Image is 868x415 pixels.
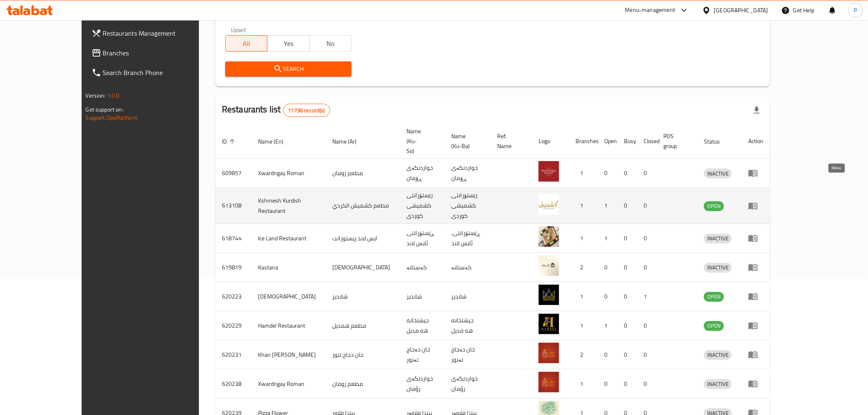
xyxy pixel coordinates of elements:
[704,201,724,211] div: OPEN
[617,188,637,224] td: 0
[400,224,445,253] td: ڕێستۆرانتی ئایس لاند
[103,68,220,78] span: Search Branch Phone
[445,369,491,399] td: خواردنگەی رؤمان
[86,112,138,123] a: Support.OpsPlatform
[569,188,598,224] td: 1
[445,188,491,224] td: رێستۆرانتی کشمیشى كوردى
[704,169,732,178] div: INACTIVE
[251,282,326,311] td: [DEMOGRAPHIC_DATA]
[704,350,732,360] span: INACTIVE
[637,159,657,188] td: 0
[326,224,400,253] td: ايس لاند ريستورانت
[215,311,251,340] td: 620229
[637,282,657,311] td: 1
[267,35,309,52] button: Yes
[86,90,106,101] span: Version:
[704,169,732,178] span: INACTIVE
[637,224,657,253] td: 0
[215,282,251,311] td: 620223
[313,38,348,50] span: No
[251,340,326,369] td: Khan [PERSON_NAME]
[637,311,657,340] td: 0
[637,253,657,282] td: 0
[637,369,657,399] td: 0
[258,137,294,146] span: Name (En)
[748,321,763,331] div: Menu
[598,124,617,159] th: Open
[539,255,559,276] img: Kastana
[326,311,400,340] td: مطعم همديل
[704,379,732,389] div: INACTIVE
[539,285,559,305] img: Shandiz
[637,124,657,159] th: Closed
[215,253,251,282] td: 619819
[86,104,123,115] span: Get support on:
[229,38,264,50] span: All
[222,137,238,146] span: ID
[215,188,251,224] td: 613108
[625,5,676,15] div: Menu-management
[854,6,857,15] span: P
[251,369,326,399] td: Xwardngay Roman
[569,253,598,282] td: 2
[225,62,352,77] button: Search
[251,253,326,282] td: Kastana
[742,124,770,159] th: Action
[85,63,226,82] a: Search Branch Phone
[714,6,768,15] div: [GEOGRAPHIC_DATA]
[451,131,481,151] span: Name (Ku-Ba)
[748,379,763,389] div: Menu
[251,224,326,253] td: Ice Land Restaurant
[532,124,569,159] th: Logo
[617,253,637,282] td: 0
[637,188,657,224] td: 0
[309,35,352,52] button: No
[748,292,763,301] div: Menu
[617,282,637,311] td: 0
[637,340,657,369] td: 0
[215,224,251,253] td: 618744
[704,292,724,301] span: OPEN
[326,253,400,282] td: [DEMOGRAPHIC_DATA]
[251,188,326,224] td: Kshmesh Kurdish Restaurant
[704,234,732,243] span: INACTIVE
[748,350,763,360] div: Menu
[445,224,491,253] td: .ڕێستۆرانتی ئایس لاند
[445,282,491,311] td: شانديز
[225,35,267,52] button: All
[283,104,330,117] div: Total records count
[283,107,330,114] span: 11736 record(s)
[747,100,767,120] div: Export file
[617,159,637,188] td: 0
[326,188,400,224] td: مطعم كشميش الكردي
[445,311,491,340] td: جيشتخانه هه مديل
[231,27,246,33] label: Upsell
[748,233,763,243] div: Menu
[400,253,445,282] td: کەستانە
[400,311,445,340] td: جيشتخانه هه مديل
[598,311,617,340] td: 1
[103,48,220,58] span: Branches
[497,131,522,151] span: Ref. Name
[663,131,688,151] span: POS group
[617,124,637,159] th: Busy
[617,369,637,399] td: 0
[539,343,559,363] img: Khan Dejaj Tanoor
[215,340,251,369] td: 620231
[215,159,251,188] td: 609857
[271,38,306,50] span: Yes
[598,188,617,224] td: 1
[222,103,330,117] h2: Restaurants list
[326,159,400,188] td: مطعم رومان
[400,159,445,188] td: خواردنگەی ڕۆمان
[326,340,400,369] td: خان دجاج تنور
[748,168,763,178] div: Menu
[400,369,445,399] td: خواردنگەی رؤمان
[103,28,220,38] span: Restaurants Management
[569,159,598,188] td: 1
[400,340,445,369] td: خان دەجاج تەنور
[539,372,559,392] img: Xwardngay Roman
[617,224,637,253] td: 0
